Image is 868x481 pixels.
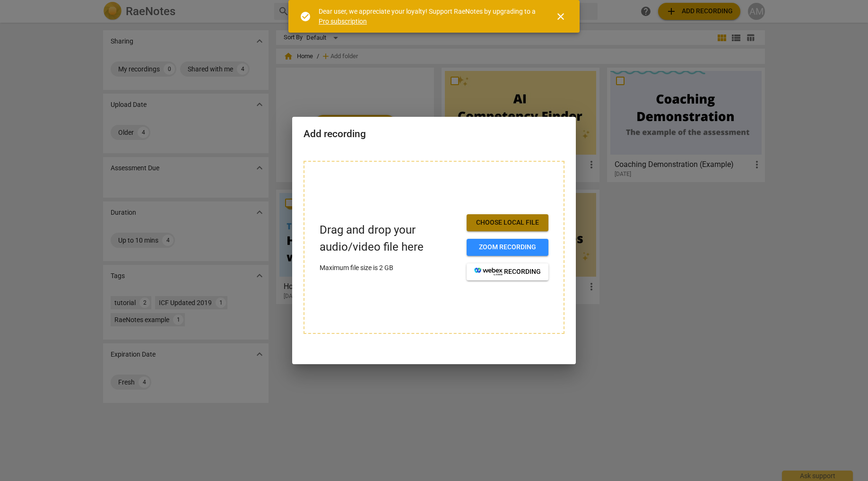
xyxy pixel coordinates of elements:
a: Pro subscription [319,17,367,25]
h2: Add recording [304,128,564,140]
button: Zoom recording [467,239,548,256]
span: Zoom recording [474,243,541,252]
span: close [555,11,566,22]
button: Close [549,5,572,28]
span: Choose local file [474,218,541,227]
p: Maximum file size is 2 GB [320,263,459,273]
p: Drag and drop your audio/video file here [320,222,459,255]
button: Choose local file [467,214,548,231]
button: recording [467,263,548,280]
span: recording [474,267,541,277]
span: check_circle [300,11,311,22]
div: Dear user, we appreciate your loyalty! Support RaeNotes by upgrading to a [319,7,538,26]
